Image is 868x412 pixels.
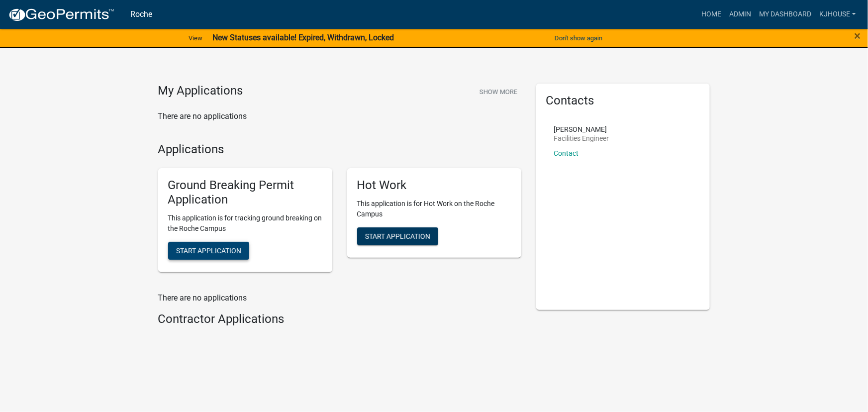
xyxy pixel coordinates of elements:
p: [PERSON_NAME] [554,126,609,133]
button: Show More [476,84,521,100]
button: Start Application [168,242,249,260]
span: Start Application [365,232,430,240]
h4: Contractor Applications [158,312,521,326]
h5: Ground Breaking Permit Application [168,178,322,207]
a: Home [697,5,725,24]
wm-workflow-list-section: Applications [158,142,521,280]
a: My Dashboard [755,5,815,24]
h4: Applications [158,142,521,157]
p: This application is for tracking ground breaking on the Roche Campus [168,213,322,234]
button: Start Application [357,227,438,245]
button: Close [854,30,861,42]
p: There are no applications [158,292,521,304]
span: Start Application [176,246,241,254]
p: This application is for Hot Work on the Roche Campus [357,199,511,219]
button: Don't show again [551,30,606,46]
p: Facilities Engineer [554,135,609,142]
a: View [185,30,206,46]
wm-workflow-list-section: Contractor Applications [158,312,521,330]
h5: Contacts [546,94,700,108]
strong: New Statuses available! Expired, Withdrawn, Locked [212,33,394,42]
p: There are no applications [158,110,521,122]
h5: Hot Work [357,178,511,193]
a: Admin [725,5,755,24]
a: Contact [554,149,579,157]
a: kjhouse [815,5,860,24]
a: Roche [130,6,152,23]
span: × [854,29,861,43]
h4: My Applications [158,84,243,99]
